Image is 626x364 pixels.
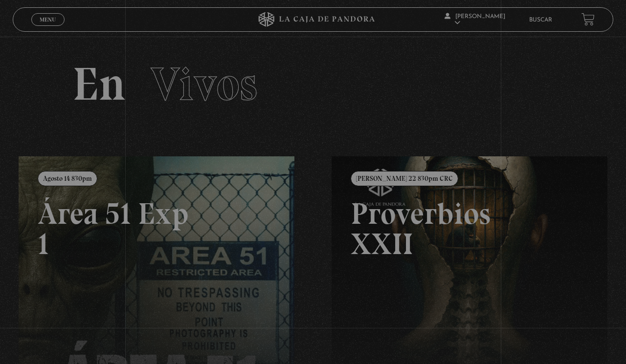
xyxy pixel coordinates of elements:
[72,61,553,107] h2: En
[529,17,552,23] a: Buscar
[151,56,257,112] span: Vivos
[581,13,595,26] a: View your shopping cart
[445,14,505,26] span: [PERSON_NAME]
[37,25,60,32] span: Cerrar
[40,17,56,22] span: Menu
